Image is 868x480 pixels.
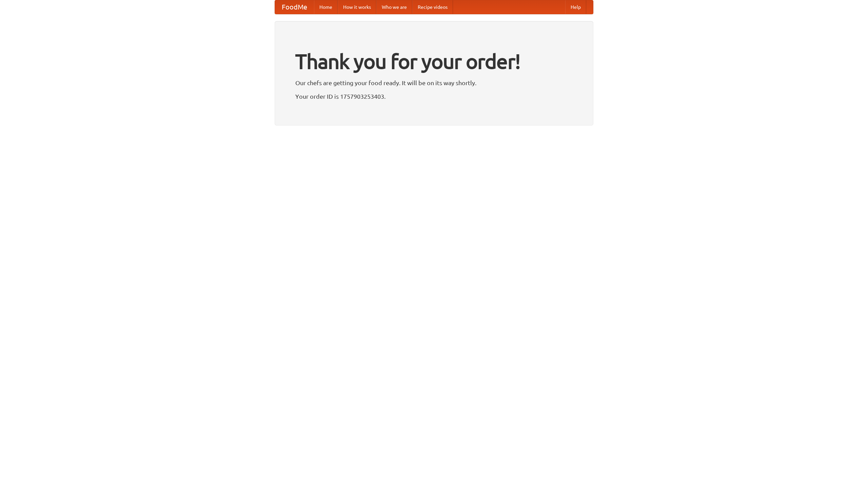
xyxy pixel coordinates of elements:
p: Our chefs are getting your food ready. It will be on its way shortly. [295,78,573,88]
a: Help [565,0,586,14]
p: Your order ID is 1757903253403. [295,91,573,101]
a: FoodMe [275,0,314,14]
a: Who we are [376,0,412,14]
a: Home [314,0,338,14]
a: How it works [338,0,376,14]
h1: Thank you for your order! [295,45,573,78]
a: Recipe videos [412,0,453,14]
